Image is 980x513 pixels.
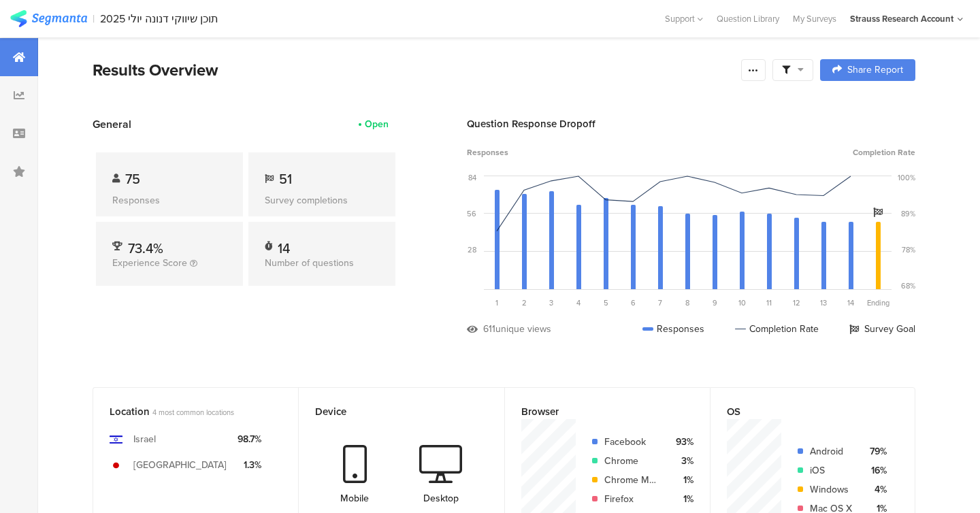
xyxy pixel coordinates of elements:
span: 5 [604,297,608,308]
div: 1.3% [238,458,261,472]
span: 73.4% [128,238,163,259]
span: 12 [793,297,800,308]
span: 75 [125,169,140,189]
div: | [93,11,95,27]
div: Browser [521,404,671,419]
i: Survey Goal [873,208,883,217]
div: 93% [670,435,693,449]
a: My Surveys [786,12,843,25]
span: 4 [576,297,581,308]
span: 9 [713,297,717,308]
div: 28 [468,244,476,255]
div: 100% [898,172,915,183]
div: 78% [902,244,915,255]
span: 11 [766,297,772,308]
span: 13 [820,297,827,308]
div: Windows [810,482,852,497]
span: Number of questions [265,256,354,270]
div: Israel [133,432,156,446]
div: 16% [863,463,887,478]
div: Location [110,404,259,419]
span: Share Report [847,65,903,75]
div: 79% [863,444,887,459]
div: Strauss Research Account [850,12,953,25]
span: Completion Rate [853,146,915,159]
div: Support [665,8,703,29]
div: 14 [278,238,290,252]
span: 14 [847,297,854,308]
div: Survey completions [265,193,379,208]
div: Chrome Mobile [604,473,659,487]
div: Firefox [604,492,659,506]
div: 84 [468,172,476,183]
span: 3 [549,297,553,308]
div: תוכן שיווקי דנונה יולי 2025 [100,12,218,25]
div: Facebook [604,435,659,449]
div: iOS [810,463,852,478]
div: 3% [670,454,693,468]
span: 51 [279,169,292,189]
div: Responses [112,193,227,208]
div: 56 [467,208,476,219]
div: 4% [863,482,887,497]
span: 1 [495,297,498,308]
div: Results Overview [93,58,734,82]
div: Android [810,444,852,459]
img: segmanta logo [10,10,87,27]
div: Open [365,117,389,131]
div: Desktop [423,491,459,506]
span: Experience Score [112,256,187,270]
div: 98.7% [238,432,261,446]
div: 1% [670,492,693,506]
div: Device [315,404,465,419]
div: Ending [864,297,892,308]
span: 7 [658,297,662,308]
div: Survey Goal [849,322,915,336]
span: 10 [738,297,746,308]
div: 68% [901,280,915,291]
span: 8 [685,297,689,308]
div: Completion Rate [735,322,819,336]
div: Responses [642,322,704,336]
div: 89% [901,208,915,219]
span: Responses [467,146,508,159]
div: 1% [670,473,693,487]
a: Question Library [710,12,786,25]
div: Chrome [604,454,659,468]
span: 4 most common locations [152,407,234,418]
span: 2 [522,297,527,308]
div: 611 [483,322,495,336]
div: Question Response Dropoff [467,116,915,131]
div: OS [727,404,876,419]
div: unique views [495,322,551,336]
div: [GEOGRAPHIC_DATA] [133,458,227,472]
span: 6 [631,297,636,308]
span: General [93,116,131,132]
div: Mobile [340,491,369,506]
